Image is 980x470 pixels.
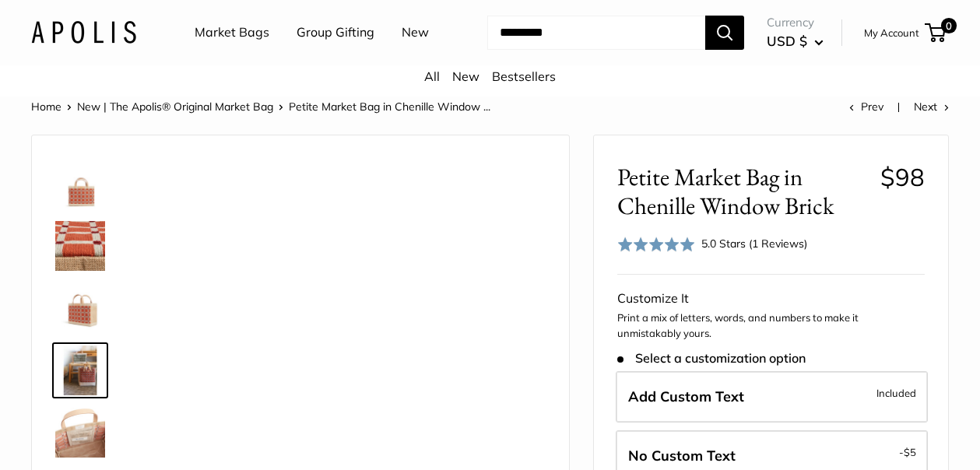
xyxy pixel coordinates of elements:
a: Next [914,100,949,114]
label: Add Custom Text [616,371,928,423]
a: New [402,21,429,44]
button: Search [705,16,744,50]
a: Petite Market Bag in Chenille Window Brick [52,342,108,398]
img: Petite Market Bag in Chenille Window Brick [55,345,105,395]
button: USD $ [767,29,824,54]
nav: Breadcrumb [31,96,490,117]
span: Select a customization option [617,351,805,366]
a: Petite Market Bag in Chenille Window Brick [52,156,108,212]
a: New [452,68,479,84]
span: Petite Market Bag in Chenille Window ... [289,100,490,114]
p: Print a mix of letters, words, and numbers to make it unmistakably yours. [617,310,925,341]
a: Petite Market Bag in Chenille Window Brick [52,280,108,336]
span: USD $ [767,33,807,49]
span: No Custom Text [628,447,736,465]
div: 5.0 Stars (1 Reviews) [617,233,807,255]
a: All [424,68,440,84]
img: Petite Market Bag in Chenille Window Brick [55,283,105,333]
input: Search... [487,16,705,50]
a: Bestsellers [492,68,556,84]
a: My Account [864,23,919,42]
a: 0 [926,23,946,42]
div: Customize It [617,287,925,310]
span: $5 [904,446,916,458]
span: - [899,443,916,461]
span: $98 [880,162,925,192]
a: New | The Apolis® Original Market Bag [77,100,273,114]
span: 0 [941,18,957,33]
a: Home [31,100,61,114]
div: 5.0 Stars (1 Reviews) [701,235,807,252]
span: Currency [767,12,824,33]
span: Add Custom Text [628,388,744,405]
a: Market Bags [195,21,269,44]
img: Petite Market Bag in Chenille Window Brick [55,159,105,209]
img: Petite Market Bag in Chenille Window Brick [55,221,105,271]
img: Apolis [31,21,136,44]
span: Included [876,384,916,402]
a: Petite Market Bag in Chenille Window Brick [52,218,108,274]
a: Group Gifting [297,21,374,44]
img: Petite Market Bag in Chenille Window Brick [55,408,105,458]
a: Petite Market Bag in Chenille Window Brick [52,405,108,461]
a: Prev [849,100,883,114]
span: Petite Market Bag in Chenille Window Brick [617,163,868,220]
